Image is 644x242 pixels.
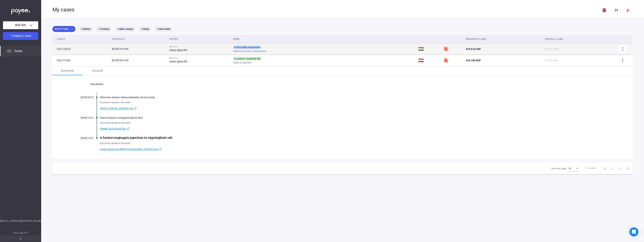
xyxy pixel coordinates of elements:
[626,8,630,12] img: logout-red
[96,26,112,32] mat-chip: + Product
[61,68,74,73] div: Események
[466,59,481,62] span: 324 796 HUF
[57,37,65,41] div: Case ID
[71,137,94,140] div: [DATE] 15:01
[52,43,110,55] td: P22172675
[13,34,31,38] span: Create a Case
[232,35,417,43] th: State
[71,117,94,119] div: [DATE] 14:21
[133,107,137,110] img: external-link-blue
[169,37,178,41] div: Parties
[100,127,126,131] span: FMHBK-2025-030629.pdf
[466,48,481,50] span: 376 616 HUF
[115,26,136,32] mat-chip: + Main status
[126,127,130,130] img: external-link-blue
[71,27,74,31] mat-icon: close
[92,68,103,73] div: Részletek
[619,45,627,53] button: more-blue
[417,55,442,66] td: 🇭🇺
[100,117,614,119] div: Számla érkezett a közjegyzői eljárási díjról
[629,227,638,236] div: Open Intercom Messenger
[612,6,621,15] button: ZS
[169,37,230,41] div: Parties
[158,148,162,151] img: external-link-blue
[169,46,230,48] div: RGF Kft. vs
[100,106,133,111] span: HKPL511398186_20250807.pdf
[154,26,173,32] mat-chip: + Start date
[619,56,627,64] button: more-blue
[112,59,166,62] div: [DATE] 06:14:39
[624,165,631,172] button: Last page
[601,165,609,172] button: First page
[112,37,125,41] div: Started at
[71,96,94,99] div: [DATE] 09:37
[3,32,38,40] button: Create a Case
[52,55,110,66] td: P22171334
[112,47,166,51] div: [DATE] 15:14:06
[71,83,122,85] a: Show all events
[444,47,448,51] img: szamlazzhu-mini
[568,167,571,170] span: 10
[621,59,625,62] img: more-blue
[112,37,166,41] div: Started at
[586,166,595,171] div: 1 – 2 of 2
[100,147,614,151] a: jogeros.vegzes.fmh.RGFKft.UrbanSpiceKft..20250912.pdfexternal-link-blue
[100,141,614,145] div: Document related to the event:
[21,232,28,234] strong: v2.11.7
[169,49,188,52] strong: Urban Spice Kft.
[602,8,607,13] img: EN
[545,59,558,62] span: 319 791 HUF
[545,37,614,41] div: Original Claims
[233,49,266,53] span: Order for payment - enforcement
[10,34,13,37] img: plus-white.svg
[233,60,252,65] span: Order for payment
[545,37,563,41] div: Original Claims
[19,238,22,240] img: arrow-double-left-grey.svg
[3,21,38,29] button: RGF Kft.
[568,166,579,171] mat-select: Items per page:
[609,165,616,172] button: Previous page
[100,96,614,99] div: Tértivevény érkezett: Sikeres kézbesítés, címzett átvette
[100,106,614,111] a: HKPL511398186_20250807.pdfexternal-link-blue
[100,127,614,131] a: FMHBK-2025-030629.pdfexternal-link-blue
[417,43,442,55] td: 🇭🇺
[14,49,22,53] span: Cases
[600,6,609,15] button: EN
[613,8,619,13] div: ZS
[7,49,11,53] img: list.svg
[139,26,151,32] mat-chip: + State
[57,37,109,41] div: Case ID
[100,101,614,104] div: Document related to the event:
[233,45,261,49] div: Kibocsátás folyamatban
[621,47,625,51] img: more-blue
[616,165,624,172] button: Next page
[169,60,188,63] strong: Urban Spice Kft.
[624,6,633,15] button: logout-red
[15,23,26,27] span: RGF Kft.
[100,136,614,140] div: A fizetési meghagyás jogerőssé és végrehajtható vált
[52,7,600,13] div: My cases
[551,166,567,171] div: Items per page:
[100,147,158,151] span: jogeros.vegzes.fmh.RGFKft.UrbanSpiceKft..20250912.pdf
[100,121,614,125] div: Document related to the event:
[11,7,30,15] img: white-payee-white-dot.svg
[169,57,230,59] div: RGF Kft. vs
[466,37,542,41] div: Remaining Claims
[52,26,75,32] mat-chip: P22171334
[233,57,262,61] div: Lezárult | Jogerőssé vált
[78,26,93,32] mat-chip: + Debtor
[444,58,448,63] img: szamlazzhu-mini
[545,48,558,50] span: 371 611 HUF
[466,37,486,41] div: Remaining Claims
